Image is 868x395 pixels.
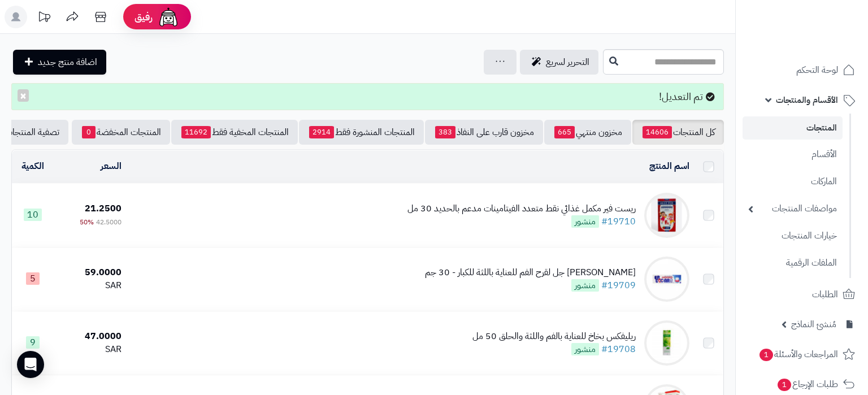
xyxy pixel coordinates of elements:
a: الطلبات [743,281,861,308]
a: مخزون منتهي665 [544,120,631,145]
span: 42.5000 [96,217,121,227]
span: مُنشئ النماذج [791,316,836,332]
a: الكمية [21,159,44,173]
a: المراجعات والأسئلة1 [743,341,861,368]
a: المنتجات [743,116,843,140]
a: السعر [101,159,121,173]
span: 9 [26,336,40,349]
span: منشور [571,279,599,292]
a: التحرير لسريع [520,50,598,75]
span: 11692 [181,126,211,138]
span: الأقسام والمنتجات [776,92,838,108]
div: 59.0000 [58,266,121,279]
span: اضافة منتج جديد [38,55,97,69]
div: ريست فير مكمل غذائي نقط متعدد الفيتامينات مدعم بالحديد 30 مل [407,202,636,215]
div: SAR [58,343,121,356]
span: 665 [554,126,575,138]
span: 21.2500 [85,202,121,215]
span: 2914 [309,126,334,138]
a: الماركات [743,170,843,194]
span: منشور [571,215,599,228]
span: 10 [24,209,42,221]
span: الطلبات [812,287,838,302]
span: 1 [778,379,791,391]
span: المراجعات والأسئلة [758,346,838,362]
a: لوحة التحكم [743,57,861,84]
span: طلبات الإرجاع [776,376,838,392]
a: الملفات الرقمية [743,251,843,275]
a: خيارات المنتجات [743,224,843,248]
img: ريليفكس بخاخ للعناية بالفم واللثة والحلق 50 مل [644,320,689,366]
div: Open Intercom Messenger [17,351,44,378]
img: logo-2.png [791,32,857,55]
button: × [18,89,29,102]
a: #19708 [601,342,636,356]
a: المنتجات المخفضة0 [72,120,170,145]
span: 50% [80,217,94,227]
span: 0 [82,126,96,138]
span: منشور [571,343,599,355]
span: لوحة التحكم [796,62,838,78]
a: كل المنتجات14606 [632,120,724,145]
span: رفيق [134,10,153,24]
div: [PERSON_NAME] جل لقرح الفم للعناية باللثة للكبار - 30 جم [425,266,636,279]
a: المنتجات المنشورة فقط2914 [299,120,424,145]
div: 47.0000 [58,330,121,343]
div: تم التعديل! [11,83,724,110]
a: المنتجات المخفية فقط11692 [171,120,298,145]
span: 5 [26,272,40,285]
div: SAR [58,279,121,292]
span: 383 [435,126,455,138]
a: مواصفات المنتجات [743,197,843,221]
a: اضافة منتج جديد [13,50,106,75]
a: #19710 [601,215,636,228]
img: ريست فير مكمل غذائي نقط متعدد الفيتامينات مدعم بالحديد 30 مل [644,193,689,238]
span: 14606 [643,126,672,138]
a: تحديثات المنصة [30,6,58,31]
a: الأقسام [743,142,843,167]
a: اسم المنتج [649,159,689,173]
span: تصفية المنتجات [5,125,59,139]
img: ai-face.png [157,6,180,28]
div: ريليفكس بخاخ للعناية بالفم واللثة والحلق 50 مل [472,330,636,343]
img: يورو كير جل لقرح الفم للعناية باللثة للكبار - 30 جم [644,257,689,302]
a: #19709 [601,279,636,292]
span: 1 [759,349,773,361]
a: مخزون قارب على النفاذ383 [425,120,543,145]
span: التحرير لسريع [546,55,589,69]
